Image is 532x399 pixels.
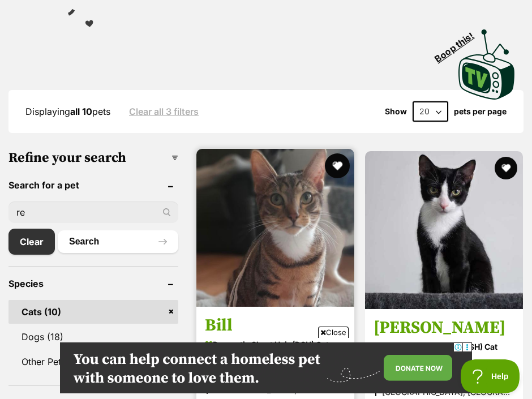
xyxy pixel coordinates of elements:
[8,350,178,374] a: Other Pets (1)
[8,201,178,223] input: Toby
[458,29,515,100] img: PetRescue TV logo
[70,106,92,117] strong: all 10
[8,300,178,324] a: Cats (10)
[374,317,514,338] h3: [PERSON_NAME]
[458,19,515,102] a: Boop this!
[129,106,199,117] a: Clear all 3 filters
[325,153,350,178] button: favourite
[25,106,110,117] span: Displaying pets
[196,149,354,307] img: Bill - Domestic Short Hair (DSH) Cat
[60,342,472,393] iframe: Advertisement
[318,327,349,338] span: Close
[205,315,346,336] h3: Bill
[58,230,178,253] button: Search
[385,107,407,116] span: Show
[454,107,507,116] label: pets per page
[8,150,178,166] h3: Refine your search
[8,180,178,190] header: Search for a pet
[461,359,521,393] iframe: Help Scout Beacon - Open
[8,325,178,349] a: Dogs (18)
[8,229,55,255] a: Clear
[433,23,485,64] span: Boop this!
[365,151,523,309] img: Billy - Domestic Short Hair (DSH) Cat
[8,278,178,289] header: Species
[374,338,514,355] strong: Domestic Short Hair (DSH) Cat
[494,157,517,179] button: favourite
[79,1,89,9] img: iconc.png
